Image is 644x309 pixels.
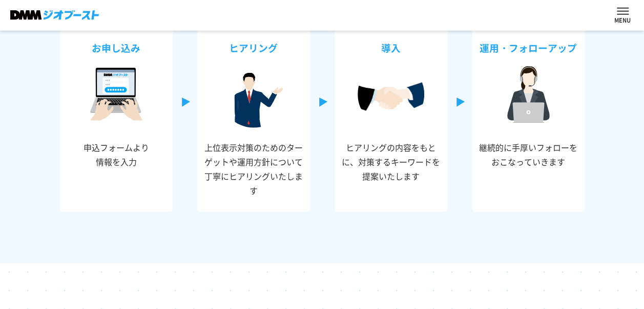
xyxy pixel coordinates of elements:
p: ヒアリングの内容をもとに、対策するキーワードを 提案いたします [341,128,441,183]
p: 上位表示対策のためのターゲットや運用方針について丁寧にヒアリングいたします [203,128,304,198]
img: DMMジオブースト [10,10,99,20]
h3: ヒアリング [203,28,304,61]
button: ナビを開閉する [617,8,629,15]
h3: 運用・フォローアップ [478,28,578,61]
p: 申込フォームより 情報を入力 [66,128,167,169]
p: 継続的に手厚いフォローをおこなっていきます [478,128,578,169]
h3: 導入 [341,28,441,61]
h3: お申し込み [66,28,167,61]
